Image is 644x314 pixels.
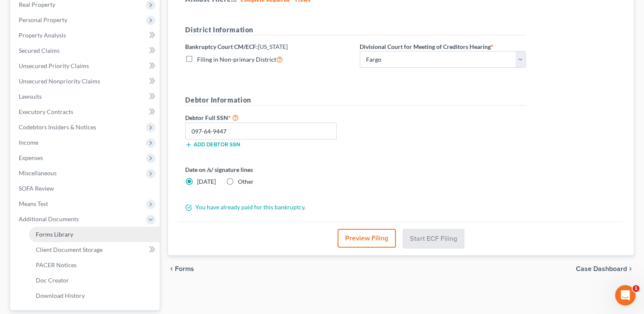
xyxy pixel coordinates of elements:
[19,93,42,100] span: Lawsuits
[627,265,634,272] i: chevron_right
[19,154,43,161] span: Expenses
[168,265,206,272] button: chevron_left Forms
[29,242,160,257] a: Client Document Storage
[633,285,639,292] span: 1
[338,229,396,248] button: Preview Filing
[360,42,493,51] label: Divisional Court for Meeting of Creditors Hearing
[19,1,55,8] span: Real Property
[19,139,38,146] span: Income
[12,89,160,104] a: Lawsuits
[19,16,67,23] span: Personal Property
[19,123,96,131] span: Codebtors Insiders & Notices
[36,277,69,284] span: Doc Creator
[36,261,77,268] span: PACER Notices
[19,200,48,207] span: Means Test
[185,25,526,35] h5: District Information
[19,77,100,85] span: Unsecured Nonpriority Claims
[36,246,103,253] span: Client Document Storage
[12,43,160,58] a: Secured Claims
[403,229,464,248] button: Start ECF Filing
[181,203,530,211] div: You have already paid for this bankruptcy.
[168,265,175,272] i: chevron_left
[29,227,160,242] a: Forms Library
[12,181,160,196] a: SOFA Review
[12,74,160,89] a: Unsecured Nonpriority Claims
[19,108,73,115] span: Executory Contracts
[19,169,57,177] span: Miscellaneous
[197,178,216,185] span: [DATE]
[576,265,634,272] a: Case Dashboard chevron_right
[19,47,60,54] span: Secured Claims
[576,265,627,272] span: Case Dashboard
[258,43,288,50] span: [US_STATE]
[185,123,337,140] input: XXX-XX-XXXX
[238,178,254,185] span: Other
[29,273,160,288] a: Doc Creator
[19,185,54,192] span: SOFA Review
[36,231,73,238] span: Forms Library
[29,257,160,273] a: PACER Notices
[19,31,66,39] span: Property Analysis
[19,215,79,223] span: Additional Documents
[12,58,160,74] a: Unsecured Priority Claims
[175,265,194,272] span: Forms
[29,288,160,303] a: Download History
[12,104,160,120] a: Executory Contracts
[197,56,276,63] span: Filing in Non-primary District
[12,28,160,43] a: Property Analysis
[185,165,351,174] label: Date on /s/ signature lines
[185,141,240,148] button: Add debtor SSN
[19,62,89,69] span: Unsecured Priority Claims
[185,42,288,51] label: Bankruptcy Court CM/ECF:
[181,112,355,123] label: Debtor Full SSN
[615,285,635,305] iframe: Intercom live chat
[36,292,85,299] span: Download History
[185,95,526,106] h5: Debtor Information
